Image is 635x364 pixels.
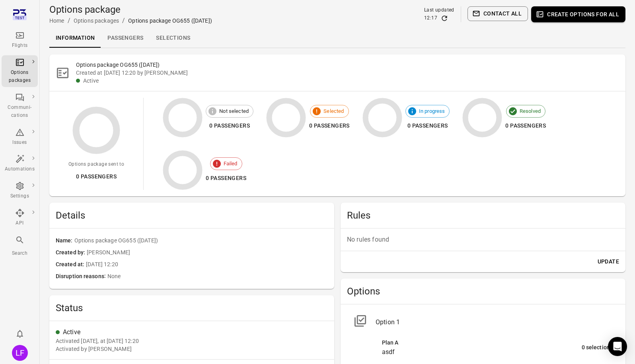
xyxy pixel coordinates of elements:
[12,326,28,342] button: Notifications
[83,77,619,85] div: Active
[68,161,124,168] div: Options package sent to
[74,236,328,245] span: Options package OG655 ([DATE])
[5,165,35,173] div: Automations
[68,16,70,25] li: /
[86,260,328,269] span: [DATE] 12:20
[206,121,253,131] div: 0 passengers
[531,6,625,22] button: Create options for all
[122,16,125,25] li: /
[56,272,107,281] span: Disruption reasons
[424,6,454,14] div: Last updated
[68,172,124,182] div: 0 passengers
[128,17,212,25] div: Options package OG655 ([DATE])
[5,219,35,227] div: API
[219,160,242,168] span: Failed
[5,42,35,50] div: Flights
[56,248,87,257] span: Created by
[5,69,35,85] div: Options packages
[382,339,582,347] div: Plan A
[2,125,38,149] a: Issues
[347,235,619,244] p: No rules found
[440,14,448,22] button: Refresh data
[49,16,212,25] nav: Breadcrumbs
[405,121,450,131] div: 0 passengers
[5,250,35,258] div: Search
[49,29,625,48] div: Local navigation
[2,233,38,259] button: Search
[101,29,150,48] a: Passengers
[215,107,253,115] span: Not selected
[150,29,197,48] a: Selections
[594,254,622,269] button: Update
[582,343,613,352] div: 0 selections
[505,121,546,131] div: 0 passengers
[467,6,528,21] button: Contact all
[2,90,38,122] a: Communi-cations
[2,28,38,52] a: Flights
[49,17,64,24] a: Home
[424,14,437,22] div: 12:17
[382,347,582,357] div: asdf
[107,272,328,281] span: None
[12,345,28,361] div: LF
[347,285,619,298] h2: Options
[56,236,74,245] span: Name
[87,248,328,257] span: [PERSON_NAME]
[376,318,613,327] div: Option 1
[49,3,212,16] h1: Options package
[515,107,545,115] span: Resolved
[49,29,101,48] a: Information
[74,17,119,24] a: Options packages
[5,139,35,147] div: Issues
[415,107,450,115] span: In progress
[76,61,619,69] h2: Options package OG655 ([DATE])
[347,209,619,222] h2: Rules
[2,55,38,87] a: Options packages
[63,327,328,337] div: Active
[2,206,38,230] a: API
[56,337,139,345] div: Activated [DATE], at [DATE] 12:20
[56,302,328,314] h2: Status
[56,209,328,222] h2: Details
[309,121,350,131] div: 0 passengers
[5,104,35,120] div: Communi-cations
[56,260,86,269] span: Created at
[206,173,246,183] div: 0 passengers
[2,179,38,203] a: Settings
[319,107,348,115] span: Selected
[9,342,31,364] button: Luis Figueirido
[56,345,132,353] div: Activated by [PERSON_NAME]
[5,192,35,200] div: Settings
[76,69,619,77] div: Created at [DATE] 12:20 by [PERSON_NAME]
[2,152,38,176] a: Automations
[608,337,627,356] div: Open Intercom Messenger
